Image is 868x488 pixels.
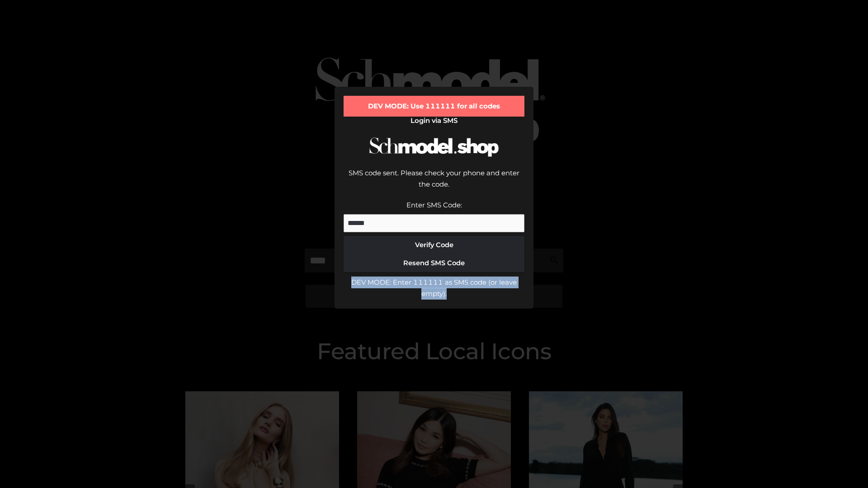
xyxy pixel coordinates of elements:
div: DEV MODE: Enter 111111 as SMS code (or leave empty). [344,277,524,300]
div: DEV MODE: Use 111111 for all codes [344,96,524,117]
button: Verify Code [344,236,524,254]
label: Enter SMS Code: [406,201,462,209]
h2: Login via SMS [344,117,524,125]
img: Schmodel Logo [366,129,502,165]
button: Resend SMS Code [344,254,524,272]
div: SMS code sent. Please check your phone and enter the code. [344,167,524,199]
